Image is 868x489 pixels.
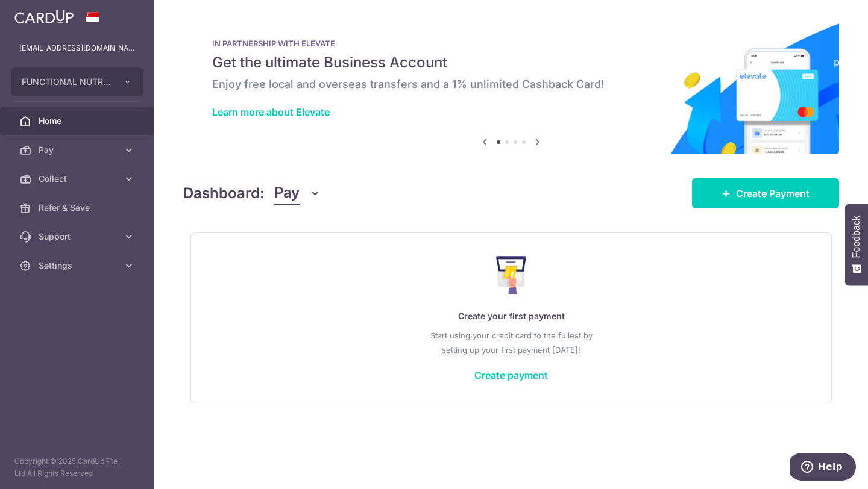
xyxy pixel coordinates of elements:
button: Feedback - Show survey [845,204,868,285]
span: Pay [274,182,300,205]
p: Start using your credit card to the fullest by setting up your first payment [DATE]! [215,328,807,357]
h5: Get the ultimate Business Account [212,53,810,72]
span: Settings [39,260,118,272]
span: Home [39,115,118,127]
span: FUNCTIONAL NUTRITION WELLNESS PTE. LTD. [22,76,111,88]
span: Pay [39,144,118,156]
span: Refer & Save [39,202,118,214]
img: Make Payment [496,256,527,294]
button: FUNCTIONAL NUTRITION WELLNESS PTE. LTD. [11,67,143,96]
p: Create your first payment [215,309,807,323]
button: Pay [274,182,321,205]
p: IN PARTNERSHIP WITH ELEVATE [212,39,810,48]
img: CardUp [14,10,74,24]
a: Learn more about Elevate [212,106,330,118]
a: Create payment [474,369,548,381]
a: Create Payment [692,178,839,208]
img: Renovation banner [183,19,839,154]
span: Support [39,231,118,243]
span: Create Payment [736,186,810,201]
iframe: Opens a widget where you can find more information [790,453,856,483]
h6: Enjoy free local and overseas transfers and a 1% unlimited Cashback Card! [212,77,810,92]
h4: Dashboard: [183,182,265,204]
p: [EMAIL_ADDRESS][DOMAIN_NAME] [19,42,135,54]
span: Collect [39,173,118,185]
span: Feedback [851,216,862,258]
